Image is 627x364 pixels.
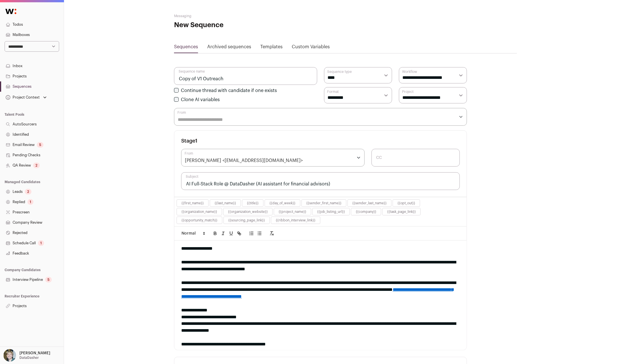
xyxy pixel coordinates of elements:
div: 2 [33,163,40,168]
img: Wellfound [2,6,19,17]
h2: Messaging [174,14,288,18]
h1: New Sequence [174,21,288,30]
span: 1 [195,138,197,143]
button: {{task_page_link}} [387,209,416,214]
label: Clone AI variables [181,97,220,102]
button: {{last_name}} [215,201,236,205]
button: Open dropdown [5,93,48,101]
div: 1 [27,199,33,205]
div: 5 [45,277,52,283]
p: [PERSON_NAME] [19,351,50,355]
input: CC [372,149,460,167]
div: 1 [38,240,44,246]
a: Custom Variables [292,45,330,49]
button: {{sourcing_page_link}} [228,218,265,223]
div: 2 [25,189,31,195]
button: {{organization_website}} [228,209,268,214]
button: {{organization_name}} [181,209,217,214]
input: Sequence name [174,67,317,85]
a: Archived sequences [207,45,251,49]
a: Templates [260,45,283,49]
button: {{sender_first_name}} [306,201,342,205]
div: [PERSON_NAME] <[EMAIL_ADDRESS][DOMAIN_NAME]> [185,157,303,164]
input: Subject [181,172,460,190]
button: Open dropdown [2,349,51,362]
button: {{opt_out}} [398,201,415,205]
a: Sequences [174,45,198,49]
button: {{day_of_week}} [269,201,295,205]
button: {{project_name}} [279,209,306,214]
button: {{ribbon_interview_link}} [276,218,316,223]
button: {{opportunity_match}} [181,218,217,223]
button: {{first_name}} [181,201,204,205]
img: 6494470-medium_jpg [3,349,16,362]
button: {{title}} [247,201,259,205]
div: Project Context [5,95,40,100]
h3: Stage [181,137,197,144]
button: {{sender_last_name}} [352,201,387,205]
button: {{job_listing_url}} [317,209,345,214]
button: {{company}} [356,209,376,214]
label: Continue thread with candidate if one exists [181,88,277,93]
p: DataDasher [19,355,39,360]
div: 5 [37,142,43,148]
